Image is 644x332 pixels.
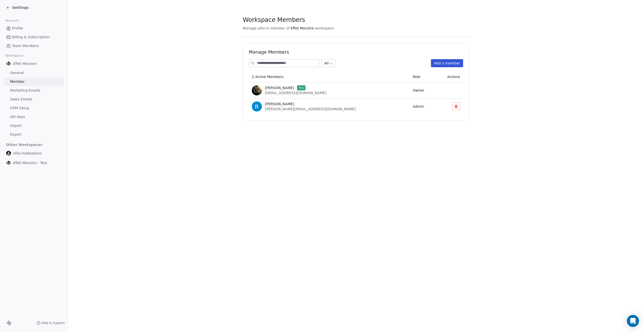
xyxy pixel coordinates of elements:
[10,88,40,93] span: Marketing Emails
[413,104,424,108] span: Admin
[10,132,22,137] span: Export
[10,123,22,128] span: Import
[4,113,64,121] a: API Keys
[3,17,21,24] span: Account
[265,107,356,111] span: [PERSON_NAME][EMAIL_ADDRESS][DOMAIN_NAME]
[12,26,23,31] span: Profile
[12,34,50,40] span: Billing & Subscription
[627,315,639,327] div: Open Intercom Messenger
[4,141,45,149] span: Other Workspaces
[243,16,305,24] span: Workspace Members
[249,49,463,55] h1: Manage Members
[13,160,47,165] span: Effet Monstre - Test
[4,42,64,50] a: Team Members
[252,75,284,79] span: 2 Active Members
[36,321,65,325] a: Help & Support
[243,26,290,31] span: Manage who is member of
[10,97,32,102] span: Sales Emails
[6,5,29,10] a: Settings
[3,52,25,59] span: Workspace
[10,114,25,120] span: API Keys
[447,75,460,79] span: Actions
[297,85,305,90] span: You
[12,43,39,49] span: Team Members
[413,75,420,79] span: Role
[13,151,42,156] span: Villa Habitations
[4,104,64,112] a: CRM Setup
[12,5,29,10] span: Settings
[265,101,294,106] span: [PERSON_NAME]
[6,61,11,66] img: 97485486_3081046785289558_2010905861240651776_n.png
[6,151,11,156] img: villa.jpg
[265,85,294,90] span: [PERSON_NAME]
[4,86,64,95] a: Marketing Emails
[42,321,65,325] span: Help & Support
[265,91,327,95] span: [EMAIL_ADDRESS][DOMAIN_NAME]
[10,79,25,84] span: Member
[4,78,64,86] a: Member
[291,26,314,31] span: Effet Monstre
[431,59,463,67] button: Add a member
[10,105,29,111] span: CRM Setup
[413,88,424,92] span: Owner
[13,61,36,66] span: Effet Monstre
[4,69,64,77] a: General
[252,101,262,112] img: AF1uXgv8yWmzerwxvHqZUoHO3xBZFaB7vfdHy9xXhMU
[315,26,334,31] span: workspace
[6,160,11,165] img: 97485486_3081046785289558_2010905861240651776_n.png
[4,24,64,32] a: Profile
[4,95,64,103] a: Sales Emails
[4,122,64,130] a: Import
[252,85,262,95] img: yohan.jpg
[10,70,24,76] span: General
[4,33,64,41] a: Billing & Subscription
[4,130,64,139] a: Export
